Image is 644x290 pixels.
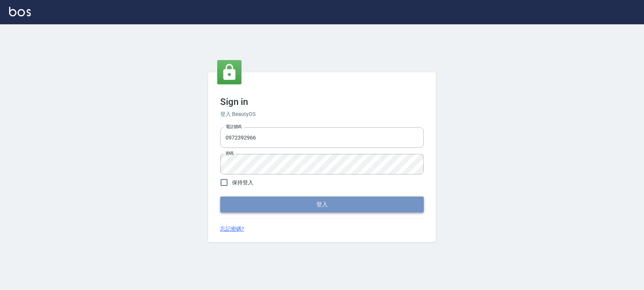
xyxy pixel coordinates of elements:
a: 忘記密碼? [220,225,244,233]
h3: Sign in [220,97,424,107]
label: 電話號碼 [226,124,241,130]
span: 保持登入 [232,179,253,187]
button: 登入 [220,197,424,212]
img: Logo [9,7,31,16]
label: 密碼 [226,151,234,156]
h6: 登入 BeautyOS [220,110,424,118]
